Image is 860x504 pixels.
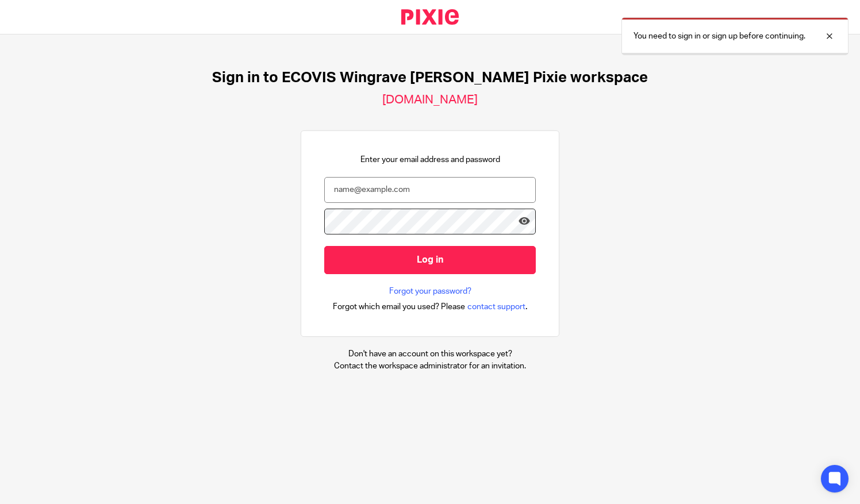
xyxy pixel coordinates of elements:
p: You need to sign in or sign up before continuing. [634,30,805,42]
p: Contact the workspace administrator for an invitation. [334,360,526,372]
p: Don't have an account on this workspace yet? [334,348,526,360]
h2: [DOMAIN_NAME] [382,93,478,107]
h1: Sign in to ECOVIS Wingrave [PERSON_NAME] Pixie workspace [212,69,648,87]
a: Forgot your password? [389,286,471,297]
span: Forgot which email you used? Please [333,301,465,313]
p: Enter your email address and password [360,154,500,166]
div: . [333,300,528,313]
input: Log in [324,246,536,274]
input: name@example.com [324,177,536,203]
span: contact support [467,301,525,313]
